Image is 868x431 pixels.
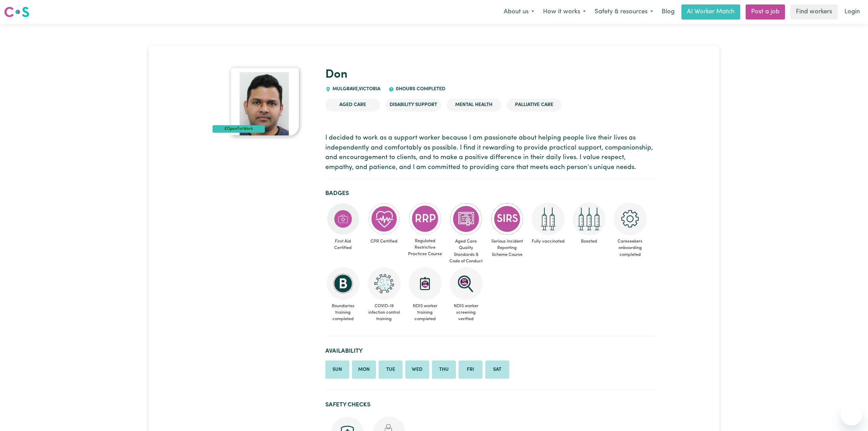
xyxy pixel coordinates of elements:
img: Careseekers logo [4,6,29,18]
img: Don [231,68,299,136]
li: Available on Friday [459,361,483,379]
span: COVID-19 infection control training [366,300,402,325]
img: NDIS Worker Screening Verified [450,267,483,300]
li: Available on Sunday [325,361,349,379]
a: AI Worker Match [681,4,740,19]
button: Safety & resources [590,5,657,19]
img: CS Academy: Careseekers Onboarding course completed [614,203,647,235]
img: CS Academy: Serious Incident Reporting Scheme course completed [491,203,524,235]
button: How it works [539,5,590,19]
li: Disability Support [385,99,441,112]
span: Fully vaccinated [530,235,566,247]
li: Available on Monday [352,361,376,379]
span: First Aid Certified [325,235,361,254]
span: Careseekers onboarding completed [612,235,648,261]
span: Aged Care Quality Standards & Code of Conduct [448,235,484,267]
iframe: Button to launch messaging window [841,404,863,426]
a: Don [325,69,348,81]
img: Care and support worker has completed CPR Certification [368,203,401,235]
img: Care and support worker has received 2 doses of COVID-19 vaccine [532,203,565,235]
h2: Badges [325,190,655,197]
li: Available on Thursday [432,361,456,379]
span: NDIS worker screening verified [448,300,484,325]
h2: Availability [325,348,655,355]
img: CS Academy: Introduction to NDIS Worker Training course completed [409,267,442,300]
img: CS Academy: Regulated Restrictive Practices course completed [409,203,442,235]
span: Boundaries training completed [325,300,361,325]
span: 0 hours completed [394,87,445,92]
img: CS Academy: Aged Care Quality Standards & Code of Conduct course completed [450,203,483,235]
img: Care and support worker has completed First Aid Certification [327,203,360,235]
p: I decided to work as a support worker because I am passionate about helping people live their liv... [325,133,655,173]
a: Don's profile picture'#OpenForWork [213,68,317,136]
span: NDIS worker training completed [407,300,443,325]
span: Regulated Restrictive Practices Course [407,235,443,260]
a: Careseekers logo [4,4,29,20]
span: MULGRAVE , Victoria [331,87,380,92]
li: Available on Tuesday [379,361,403,379]
li: Aged Care [325,99,380,112]
li: Palliative care [507,99,561,112]
span: Serious Incident Reporting Scheme Course [489,235,525,261]
span: Boosted [571,235,607,247]
img: Care and support worker has received booster dose of COVID-19 vaccination [573,203,606,235]
li: Mental Health [447,99,501,112]
div: #OpenForWork [213,125,265,133]
a: Login [840,4,864,19]
h2: Safety Checks [325,401,655,408]
img: CS Academy: Boundaries in care and support work course completed [327,267,360,300]
a: Post a job [746,4,785,19]
span: CPR Certified [366,235,402,247]
button: About us [499,5,539,19]
img: CS Academy: COVID-19 Infection Control Training course completed [368,267,401,300]
li: Available on Saturday [485,361,509,379]
a: Find workers [790,4,838,19]
li: Available on Wednesday [405,361,429,379]
a: Blog [657,4,679,19]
